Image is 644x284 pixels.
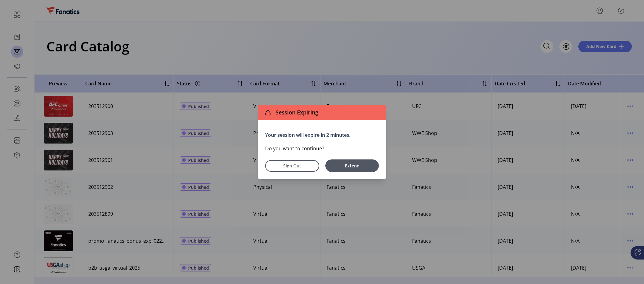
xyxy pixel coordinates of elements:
button: Extend [325,159,379,172]
p: Do you want to continue? [265,145,379,152]
p: Your session will expire in 2 minutes. [265,131,379,139]
span: Session Expiring [273,108,318,117]
span: Extend [328,163,376,169]
button: Sign Out [265,160,319,172]
span: Sign Out [273,163,311,169]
